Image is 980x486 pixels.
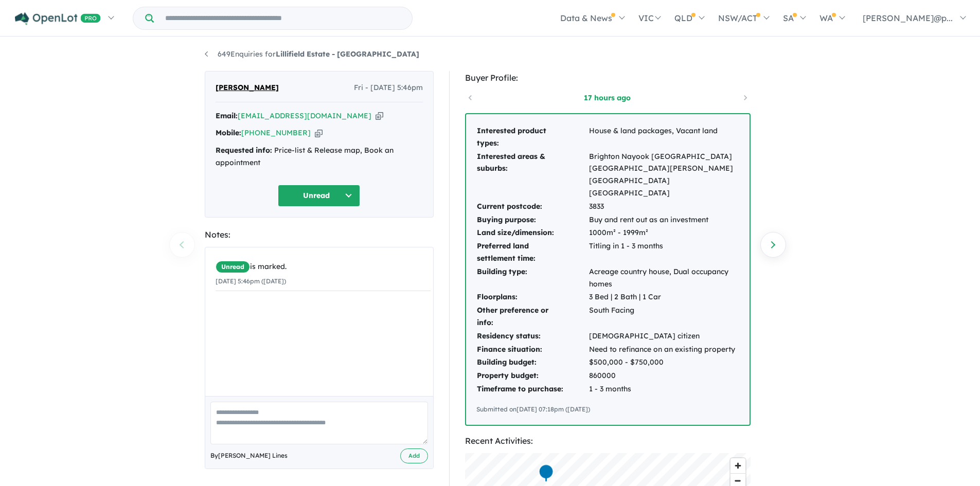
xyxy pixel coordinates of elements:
[205,49,419,59] a: 649Enquiries forLillifield Estate - [GEOGRAPHIC_DATA]
[15,12,101,25] img: Openlot PRO Logo White
[216,145,423,169] div: Price-list & Release map, Book an appointment
[216,146,272,155] strong: Requested info:
[315,128,323,138] button: Copy
[476,330,589,343] td: Residency status:
[476,226,589,240] td: Land size/dimension:
[589,291,739,304] td: 3 Bed | 2 Bath | 1 Car
[476,304,589,330] td: Other preference or info:
[589,226,739,240] td: 1000m² - 1999m²
[216,261,250,273] span: Unread
[476,291,589,304] td: Floorplans:
[238,111,371,120] a: [EMAIL_ADDRESS][DOMAIN_NAME]
[476,124,589,150] td: Interested product types:
[376,111,383,121] button: Copy
[589,124,739,150] td: House & land packages, Vacant land
[589,369,739,383] td: 860000
[465,71,751,85] div: Buyer Profile:
[210,451,288,461] span: By [PERSON_NAME] Lines
[589,150,739,200] td: Brighton Nayook [GEOGRAPHIC_DATA] [GEOGRAPHIC_DATA][PERSON_NAME] [GEOGRAPHIC_DATA] [GEOGRAPHIC_DATA]
[476,213,589,227] td: Buying purpose:
[476,150,589,200] td: Interested areas & suburbs:
[241,128,311,137] a: [PHONE_NUMBER]
[589,213,739,227] td: Buy and rent out as an investment
[589,383,739,396] td: 1 - 3 months
[476,200,589,213] td: Current postcode:
[465,434,751,448] div: Recent Activities:
[216,261,431,273] div: is marked.
[564,93,651,103] a: 17 hours ago
[589,330,739,343] td: [DEMOGRAPHIC_DATA] citizen
[216,82,279,94] span: [PERSON_NAME]
[205,48,776,61] nav: breadcrumb
[216,277,286,285] small: [DATE] 5:46pm ([DATE])
[278,185,360,207] button: Unread
[354,82,423,94] span: Fri - [DATE] 5:46pm
[476,404,739,415] div: Submitted on [DATE] 07:18pm ([DATE])
[476,343,589,356] td: Finance situation:
[216,111,238,120] strong: Email:
[863,13,953,23] span: [PERSON_NAME]@p...
[589,240,739,265] td: Titling in 1 - 3 months
[538,463,554,482] div: Map marker
[476,356,589,369] td: Building budget:
[730,458,745,473] button: Zoom in
[589,265,739,291] td: Acreage country house, Dual occupancy homes
[476,240,589,265] td: Preferred land settlement time:
[156,7,410,29] input: Try estate name, suburb, builder or developer
[216,128,241,137] strong: Mobile:
[276,49,419,59] strong: Lillifield Estate - [GEOGRAPHIC_DATA]
[589,304,739,330] td: South Facing
[589,200,739,213] td: 3833
[476,369,589,383] td: Property budget:
[205,228,434,242] div: Notes:
[476,265,589,291] td: Building type:
[589,343,739,356] td: Need to refinance on an existing property
[589,356,739,369] td: $500,000 - $750,000
[400,448,428,463] button: Add
[476,383,589,396] td: Timeframe to purchase:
